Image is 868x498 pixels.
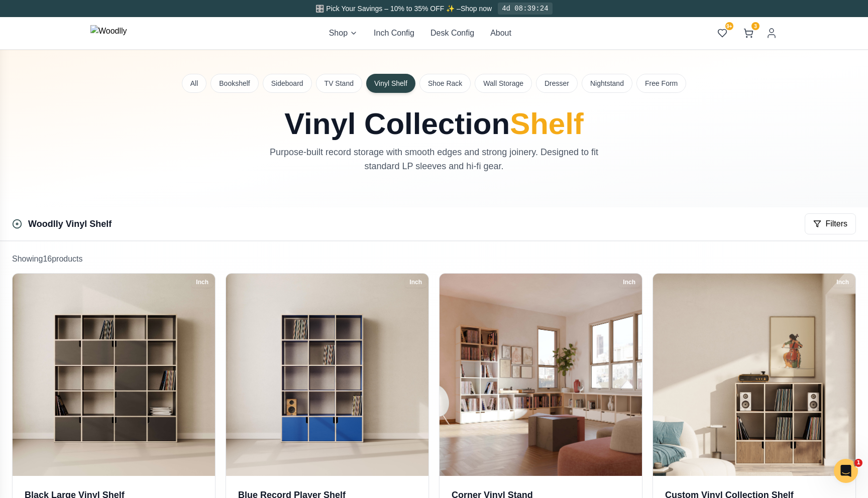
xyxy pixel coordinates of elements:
[315,5,460,13] span: 🎛️ Pick Your Savings – 10% to 35% OFF ✨ –
[13,274,215,476] img: Black Large Vinyl Shelf
[636,74,686,93] button: Free Form
[834,459,858,483] iframe: Intercom live chat
[263,74,312,93] button: Sideboard
[12,253,856,265] p: Showing 16 product s
[182,74,207,93] button: All
[825,218,847,230] span: Filters
[440,274,642,476] img: Corner Vinyl Stand
[475,74,532,93] button: Wall Storage
[510,107,584,141] span: Shelf
[316,74,362,93] button: TV Stand
[725,22,733,30] span: 9+
[582,74,632,93] button: Nightstand
[536,74,578,93] button: Dresser
[405,277,426,288] div: Inch
[90,25,127,41] img: Woodlly
[374,27,414,39] button: Inch Config
[419,74,471,93] button: Shoe Rack
[226,274,428,476] img: Blue Record Player Shelf
[832,277,853,288] div: Inch
[210,74,258,93] button: Bookshelf
[751,22,759,30] span: 3
[498,3,552,15] div: 4d 08:39:24
[329,27,358,39] button: Shop
[430,27,474,39] button: Desk Config
[265,145,603,173] p: Purpose-built record storage with smooth edges and strong joinery. Designed to fit standard LP sl...
[713,24,731,42] button: 9+
[618,277,640,288] div: Inch
[191,277,213,288] div: Inch
[490,27,511,39] button: About
[854,459,862,467] span: 1
[209,109,659,139] h1: Vinyl Collection
[28,219,112,229] a: Woodlly Vinyl Shelf
[739,24,757,42] button: 3
[805,213,856,234] button: Filters
[461,5,492,13] a: Shop now
[366,74,415,93] button: Vinyl Shelf
[653,274,855,476] img: Custom Vinyl Collection Shelf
